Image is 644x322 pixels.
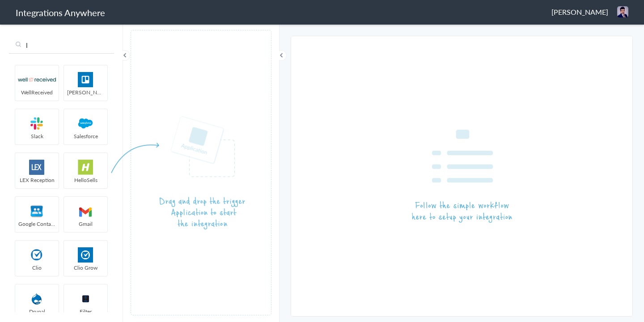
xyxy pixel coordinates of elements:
img: hs-app-logo.svg [67,160,105,175]
span: Clio [15,264,59,271]
img: Clio.jpg [67,247,105,263]
span: LEX Reception [15,176,59,184]
input: Search... [9,37,114,54]
span: Filter [64,308,107,315]
img: gmail-logo.svg [67,203,105,219]
span: Salesforce [64,132,107,140]
span: Google Contacts [15,220,59,228]
img: trello.png [67,72,105,87]
img: salesforce-logo.svg [67,116,105,131]
img: slack-logo.svg [18,116,56,131]
span: Gmail [64,220,107,228]
span: HelloSells [64,176,107,184]
span: Slack [15,132,59,140]
img: 6cb3bdef-2cb1-4bb6-a8e6-7bc585f3ab5e.jpeg [617,6,628,17]
img: wr-logo.svg [18,72,56,87]
img: filter.png [67,291,105,306]
img: instruction-trigger.png [111,116,245,230]
h1: Integrations Anywhere [16,6,105,19]
span: [PERSON_NAME] [551,7,608,17]
img: instruction-workflow.png [412,130,512,223]
span: WellReceived [15,89,59,96]
span: Clio Grow [64,264,107,271]
img: drupal-logo.svg [18,291,56,306]
img: clio-logo.svg [18,247,56,263]
span: [PERSON_NAME] [64,89,107,96]
img: googleContact_logo.png [18,203,56,219]
span: Drupal [15,308,59,315]
img: lex-app-logo.svg [18,160,56,175]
